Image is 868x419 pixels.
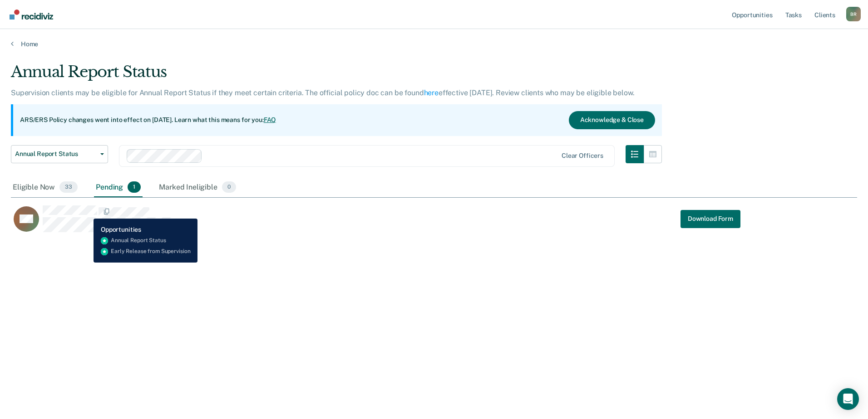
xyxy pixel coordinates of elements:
div: CaseloadOpportunityCell-03754013 [11,205,751,241]
div: Eligible Now33 [11,178,79,198]
span: 33 [59,181,78,193]
div: Open Intercom Messenger [837,388,859,410]
a: Navigate to form link [681,210,740,228]
a: Home [11,40,857,48]
div: B R [846,7,861,21]
a: here [424,88,439,97]
button: Annual Report Status [11,145,108,163]
img: Recidiviz [10,10,53,19]
button: Acknowledge & Close [569,111,655,129]
div: Marked Ineligible0 [157,178,238,198]
span: 0 [222,181,236,193]
a: FAQ [264,116,276,123]
p: Supervision clients may be eligible for Annual Report Status if they meet certain criteria. The o... [11,88,634,97]
button: Download Form [681,210,740,228]
div: Annual Report Status [11,63,662,88]
div: Pending1 [94,178,143,198]
div: Clear officers [562,152,603,160]
span: 1 [128,181,141,193]
button: Profile dropdown button [846,7,861,21]
p: ARS/ERS Policy changes went into effect on [DATE]. Learn what this means for you: [20,116,276,125]
span: Annual Report Status [15,150,97,158]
